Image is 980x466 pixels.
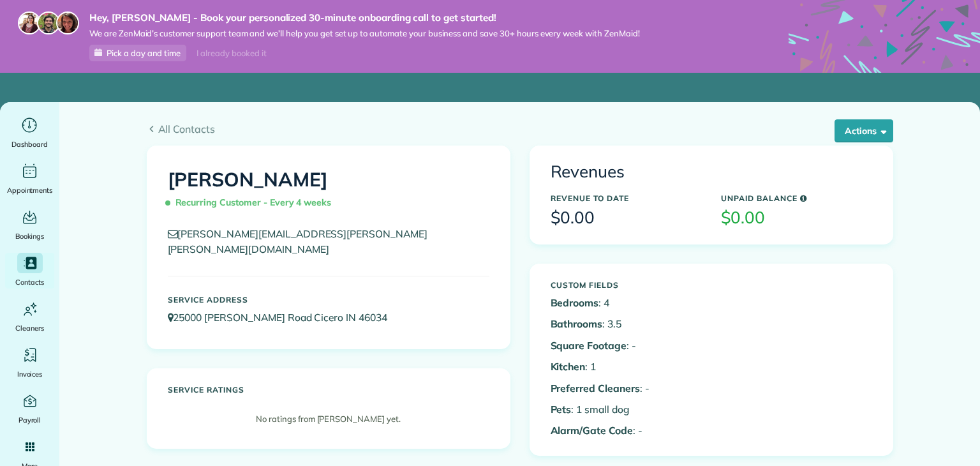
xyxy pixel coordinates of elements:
[174,413,483,426] p: No ratings from [PERSON_NAME] yet.
[19,414,41,426] span: Payroll
[551,339,627,352] b: Square Footage
[551,423,702,438] p: : -
[551,403,572,416] b: Pets
[551,209,702,227] h3: $0.00
[551,360,586,373] b: Kitchen
[5,253,54,289] a: Contacts
[11,138,48,151] span: Dashboard
[551,296,702,310] p: : 4
[551,402,702,417] p: : 1 small dog
[107,48,181,58] span: Pick a day and time
[5,345,54,380] a: Invoices
[835,119,893,142] button: Actions
[5,115,54,151] a: Dashboard
[89,28,640,39] span: We are ZenMaid’s customer support team and we’ll help you get set up to automate your business an...
[551,194,702,202] h5: Revenue to Date
[18,11,41,34] img: maria-72a9807cf96188c08ef61303f053569d2e2a8a1cde33d635c8a3ac13582a053d.jpg
[551,424,633,437] b: Alarm/Gate Code
[721,194,872,202] h5: Unpaid Balance
[15,230,45,243] span: Bookings
[551,281,702,289] h5: Custom Fields
[168,192,337,214] span: Recurring Customer - Every 4 weeks
[5,207,54,243] a: Bookings
[5,299,54,334] a: Cleaners
[168,311,399,324] a: 25000 [PERSON_NAME] Road Cicero IN 46034
[168,386,489,394] h5: Service ratings
[37,11,60,34] img: jorge-587dff0eeaa6aab1f244e6dc62b8924c3b6ad411094392a53c71c6c4a576187d.jpg
[89,11,640,24] strong: Hey, [PERSON_NAME] - Book your personalized 30-minute onboarding call to get started!
[551,317,702,331] p: : 3.5
[168,227,427,255] a: [PERSON_NAME][EMAIL_ADDRESS][PERSON_NAME][PERSON_NAME][DOMAIN_NAME]
[551,381,702,396] p: : -
[721,209,872,227] h3: $0.00
[89,45,186,61] a: Pick a day and time
[158,121,893,137] span: All Contacts
[551,296,599,309] b: Bedrooms
[168,169,489,214] h1: [PERSON_NAME]
[5,391,54,426] a: Payroll
[551,338,702,353] p: : -
[7,184,53,197] span: Appointments
[168,296,489,304] h5: Service Address
[15,322,44,334] span: Cleaners
[5,161,54,197] a: Appointments
[189,45,274,61] div: I already booked it
[551,163,872,181] h3: Revenues
[17,368,43,380] span: Invoices
[56,11,79,34] img: michelle-19f622bdf1676172e81f8f8fba1fb50e276960ebfe0243fe18214015130c80e4.jpg
[147,121,893,137] a: All Contacts
[15,276,44,289] span: Contacts
[551,317,603,330] b: Bathrooms
[551,382,640,395] b: Preferred Cleaners
[551,359,702,374] p: : 1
